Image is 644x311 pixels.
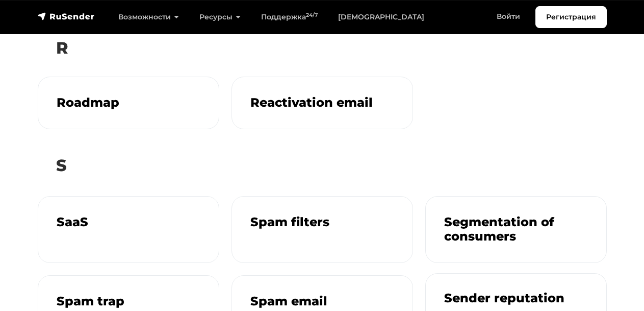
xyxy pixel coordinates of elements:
a: Ресурсы [189,7,251,28]
h3: Spam trap [57,294,200,309]
h3: Segmentation of consumers [444,215,588,245]
a: Roadmap [38,77,219,129]
h3: SaaS [57,215,200,230]
a: Segmentation of consumers [425,196,607,264]
a: Reactivation email [231,77,413,129]
a: Возможности [108,7,189,28]
sup: 24/7 [306,12,318,18]
img: RuSender [38,11,95,21]
a: Поддержка24/7 [251,7,328,28]
a: SaaS [38,196,219,264]
a: [DEMOGRAPHIC_DATA] [328,7,434,28]
a: Регистрация [535,6,607,28]
h3: Spam filters [250,215,394,230]
h3: Roadmap [57,95,200,110]
h2: S [38,148,607,183]
a: Spam filters [231,196,413,264]
a: Войти [486,6,530,27]
h3: Reactivation email [250,95,394,110]
h3: Sender reputation [444,291,588,306]
h3: Spam email [250,294,394,309]
h2: R [38,30,607,66]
